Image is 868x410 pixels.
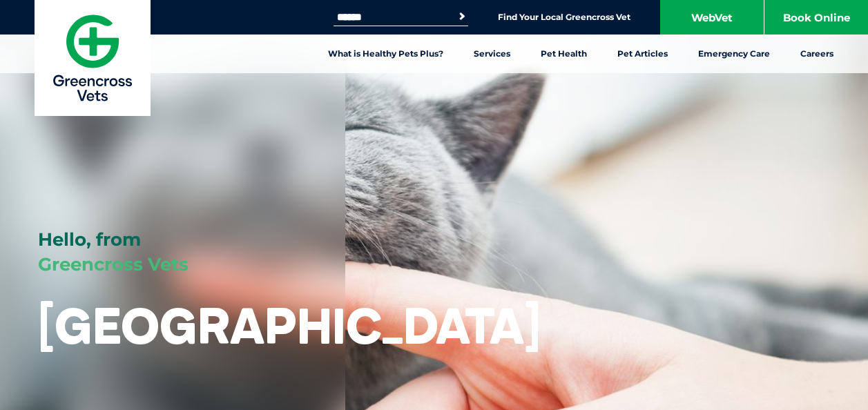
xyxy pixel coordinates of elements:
a: Services [459,35,525,73]
button: Search [455,10,469,23]
a: Careers [785,35,849,73]
a: Pet Articles [602,35,683,73]
span: Hello, from [38,228,141,251]
a: Emergency Care [683,35,785,73]
a: Pet Health [525,35,602,73]
a: Find Your Local Greencross Vet [498,12,630,23]
a: What is Healthy Pets Plus? [313,35,459,73]
h1: [GEOGRAPHIC_DATA] [38,298,541,353]
span: Greencross Vets [38,253,189,275]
